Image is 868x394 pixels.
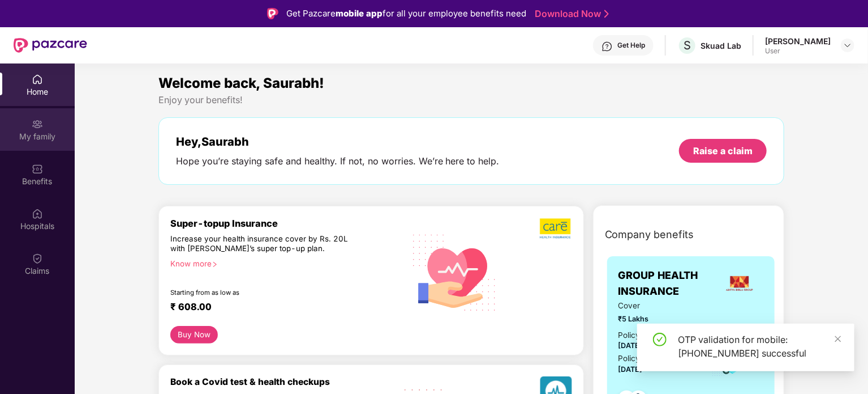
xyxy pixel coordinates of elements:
div: Skuad Lab [701,40,741,51]
img: svg+xml;base64,PHN2ZyBpZD0iSG9tZSIgeG1sbnM9Imh0dHA6Ly93d3cudzMub3JnLzIwMDAvc3ZnIiB3aWR0aD0iMjAiIG... [32,74,43,85]
div: OTP validation for mobile: [PHONE_NUMBER] successful [678,333,841,360]
div: Hope you’re staying safe and healthy. If not, no worries. We’re here to help. [176,155,500,167]
img: New Pazcare Logo [14,38,87,53]
img: svg+xml;base64,PHN2ZyB3aWR0aD0iMjAiIGhlaWdodD0iMjAiIHZpZXdCb3g9IjAgMCAyMCAyMCIgZmlsbD0ibm9uZSIgeG... [32,118,43,130]
div: ₹ 608.00 [170,301,393,315]
div: Policy issued [618,329,666,341]
div: Raise a claim [693,145,753,157]
div: User [765,46,831,56]
span: ₹5 Lakhs [618,313,696,325]
div: Book a Covid test & health checkups [170,376,405,387]
span: check-circle [653,333,667,346]
strong: mobile app [336,8,383,19]
span: S [684,39,691,52]
div: Policy Expiry [618,353,665,365]
img: svg+xml;base64,PHN2ZyB4bWxucz0iaHR0cDovL3d3dy53My5vcmcvMjAwMC9zdmciIHhtbG5zOnhsaW5rPSJodHRwOi8vd3... [405,221,505,323]
span: Company benefits [605,227,694,243]
img: svg+xml;base64,PHN2ZyBpZD0iSGVscC0zMngzMiIgeG1sbnM9Imh0dHA6Ly93d3cudzMub3JnLzIwMDAvc3ZnIiB3aWR0aD... [601,41,613,52]
img: insurerLogo [724,268,755,299]
img: Logo [267,8,278,19]
div: [PERSON_NAME] [765,36,831,46]
img: svg+xml;base64,PHN2ZyBpZD0iSG9zcGl0YWxzIiB4bWxucz0iaHR0cDovL3d3dy53My5vcmcvMjAwMC9zdmciIHdpZHRoPS... [32,208,43,219]
span: [DATE] [618,365,643,374]
div: Enjoy your benefits! [158,94,785,106]
div: Get Pazcare for all your employee benefits need [286,7,526,20]
img: Stroke [604,8,609,20]
span: close [834,335,842,343]
img: svg+xml;base64,PHN2ZyBpZD0iRHJvcGRvd24tMzJ4MzIiIHhtbG5zPSJodHRwOi8vd3d3LnczLm9yZy8yMDAwL3N2ZyIgd2... [843,41,852,50]
div: Know more [170,259,398,267]
div: Hey, Saurabh [176,135,500,149]
span: Cover [618,300,696,312]
div: Get Help [617,41,645,50]
div: Super-topup Insurance [170,218,405,229]
span: [DATE] [618,341,643,350]
button: Buy Now [170,326,218,344]
span: GROUP HEALTH INSURANCE [618,268,716,300]
img: svg+xml;base64,PHN2ZyBpZD0iQmVuZWZpdHMiIHhtbG5zPSJodHRwOi8vd3d3LnczLm9yZy8yMDAwL3N2ZyIgd2lkdGg9Ij... [32,163,43,175]
img: svg+xml;base64,PHN2ZyBpZD0iQ2xhaW0iIHhtbG5zPSJodHRwOi8vd3d3LnczLm9yZy8yMDAwL3N2ZyIgd2lkdGg9IjIwIi... [32,253,43,264]
span: Welcome back, Saurabh! [158,75,324,91]
div: Starting from as low as [170,289,356,296]
div: Increase your health insurance cover by Rs. 20L with [PERSON_NAME]’s super top-up plan. [170,234,356,255]
span: right [212,261,218,268]
img: b5dec4f62d2307b9de63beb79f102df3.png [540,218,572,239]
a: Download Now [535,8,605,20]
